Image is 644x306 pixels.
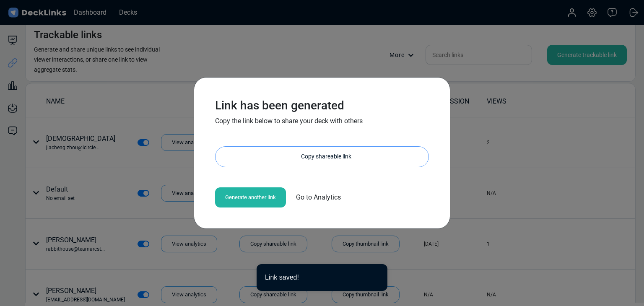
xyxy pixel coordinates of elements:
h3: Link has been generated [215,99,429,113]
div: Copy shareable link [224,147,428,167]
div: Generate another link [215,187,286,207]
span: Copy the link below to share your deck with others [215,117,363,125]
span: Go to Analytics [296,192,341,202]
button: close [374,272,379,281]
div: Link saved! [265,272,374,283]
